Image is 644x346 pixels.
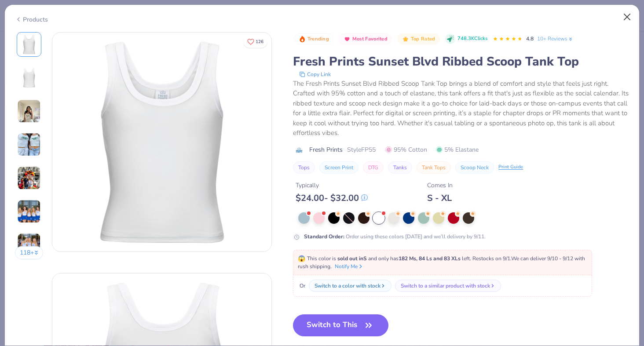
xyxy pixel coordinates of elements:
[293,53,629,70] div: Fresh Prints Sunset Blvd Ribbed Scoop Tank Top
[309,280,392,292] button: Switch to a color with stock
[15,246,44,259] button: 118+
[17,166,41,190] img: User generated content
[307,36,329,41] span: Trending
[17,99,41,123] img: User generated content
[293,79,629,138] div: The Fresh Prints Sunset Blvd Ribbed Scoop Tank Top brings a blend of comfort and style that feels...
[18,34,40,55] img: Front
[243,35,267,48] button: Like
[298,282,305,290] span: Or
[427,193,453,204] div: S - XL
[256,40,263,44] span: 126
[385,145,427,154] span: 95% Cotton
[298,255,585,270] span: This color is and only has left . Restocks on 9/1. We can deliver 9/10 - 9/12 with rush shipping.
[395,280,501,292] button: Switch to a similar product with stock
[293,146,305,153] img: brand logo
[339,33,392,45] button: Badge Button
[304,233,344,240] strong: Standard Order :
[526,35,534,42] span: 4.8
[335,262,364,270] button: Notify Me
[401,282,490,290] div: Switch to a similar product with stock
[411,36,435,41] span: Top Rated
[397,33,439,45] button: Badge Button
[455,161,494,174] button: Scoop Neck
[52,33,271,251] img: Front
[299,36,306,43] img: Trending sort
[298,255,305,263] span: 😱
[15,15,48,24] div: Products
[436,145,479,154] span: 5% Elastane
[17,233,41,257] img: User generated content
[309,145,343,154] span: Fresh Prints
[296,70,333,79] button: copy to clipboard
[399,255,461,262] strong: 182 Ms, 84 Ls and 83 XLs
[319,161,359,174] button: Screen Print
[417,161,451,174] button: Tank Tops
[315,282,381,290] div: Switch to a color with stock
[537,35,574,43] a: 10+ Reviews
[296,181,368,190] div: Typically
[293,161,315,174] button: Tops
[498,164,523,171] div: Print Guide
[457,35,487,43] span: 748.3K Clicks
[294,33,333,45] button: Badge Button
[17,200,41,223] img: User generated content
[296,193,368,204] div: $ 24.00 - $ 32.00
[427,181,453,190] div: Comes In
[352,36,388,41] span: Most Favorited
[619,9,636,25] button: Close
[347,145,376,154] span: Style FP55
[337,255,367,262] strong: sold out in S
[344,36,351,43] img: Most Favorited sort
[402,36,409,43] img: Top Rated sort
[363,161,384,174] button: DTG
[493,32,523,46] div: 4.8 Stars
[17,133,41,157] img: User generated content
[293,314,388,336] button: Switch to This
[18,67,40,88] img: Back
[388,161,412,174] button: Tanks
[304,233,486,240] div: Order using these colors [DATE] and we’ll delivery by 9/11.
